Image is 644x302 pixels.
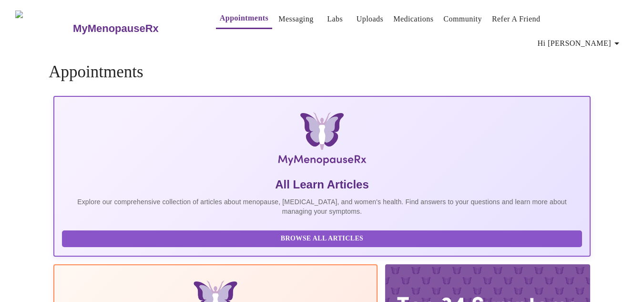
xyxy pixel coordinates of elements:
a: Messaging [278,12,313,26]
button: Labs [320,10,350,29]
button: Messaging [275,10,317,29]
p: Explore our comprehensive collection of articles about menopause, [MEDICAL_DATA], and women's hea... [62,197,582,216]
img: MyMenopauseRx Logo [15,10,72,46]
button: Appointments [216,9,272,29]
a: Refer a Friend [492,12,541,26]
a: Medications [393,12,433,26]
a: Browse All Articles [62,234,584,242]
button: Community [440,10,486,29]
a: MyMenopauseRx [72,12,197,45]
img: MyMenopauseRx Logo [143,112,501,169]
button: Medications [389,10,437,29]
a: Labs [327,12,343,26]
h4: Appointments [49,62,595,82]
span: Hi [PERSON_NAME] [538,37,623,50]
a: Uploads [357,12,384,26]
a: Community [443,12,482,26]
button: Uploads [353,10,388,29]
button: Hi [PERSON_NAME] [534,34,626,53]
button: Refer a Friend [488,10,544,29]
span: Browse All Articles [72,233,572,245]
h5: All Learn Articles [62,177,582,192]
h3: MyMenopauseRx [73,22,159,35]
button: Browse All Articles [62,230,582,247]
a: Appointments [220,11,268,25]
